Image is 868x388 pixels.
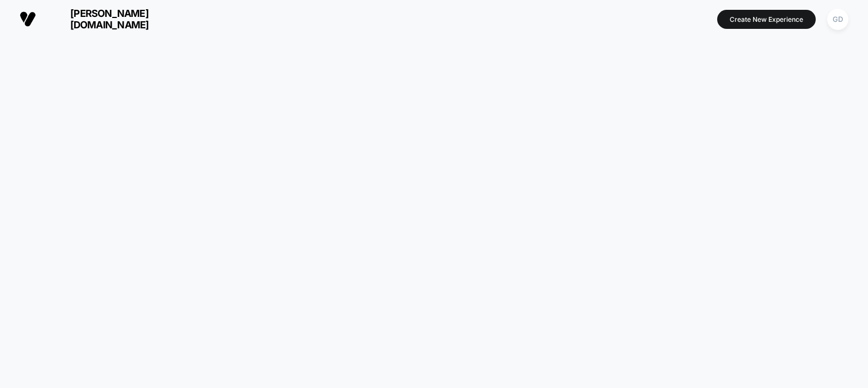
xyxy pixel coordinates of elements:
button: GD [824,8,852,31]
button: Create New Experience [717,10,816,29]
button: [PERSON_NAME][DOMAIN_NAME] [16,7,178,31]
img: Visually logo [20,11,36,27]
span: [PERSON_NAME][DOMAIN_NAME] [44,8,175,31]
div: GD [827,9,848,30]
